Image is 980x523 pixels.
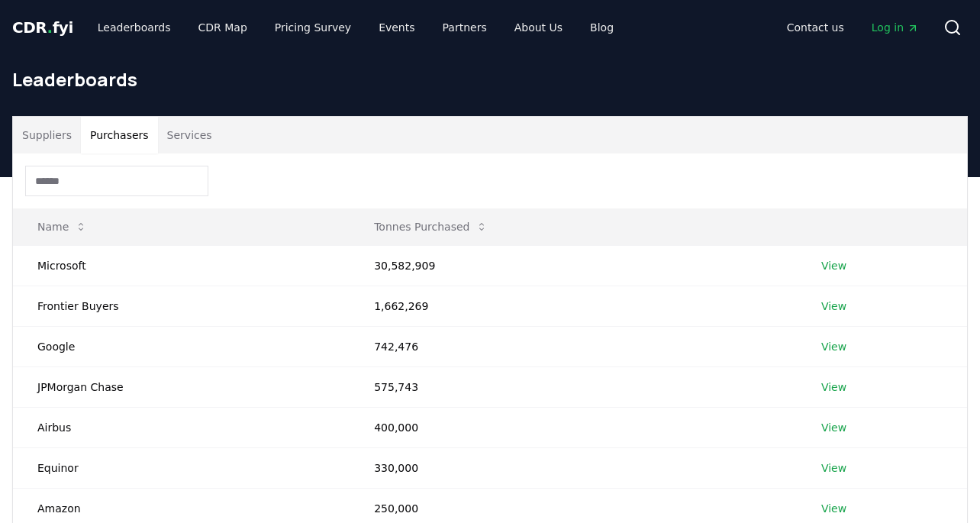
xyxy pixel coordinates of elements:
td: Frontier Buyers [13,286,350,326]
td: 742,476 [350,326,797,366]
a: View [821,501,846,516]
a: View [821,460,846,476]
a: Pricing Survey [263,14,363,41]
td: 575,743 [350,366,797,407]
td: 1,662,269 [350,286,797,326]
a: Contact us [775,14,856,41]
td: Airbus [13,407,350,447]
button: Name [25,211,99,242]
a: Events [366,14,427,41]
a: View [821,258,846,273]
td: 30,582,909 [350,245,797,286]
span: . [47,18,53,37]
button: Suppliers [13,117,81,153]
button: Services [158,117,221,153]
td: JPMorgan Chase [13,366,350,407]
button: Purchasers [81,117,158,153]
span: Log in [872,20,919,35]
td: 330,000 [350,447,797,488]
a: Leaderboards [85,14,183,41]
td: Microsoft [13,245,350,286]
a: CDR.fyi [12,17,73,38]
a: View [821,379,846,395]
a: View [821,299,846,314]
nav: Main [775,14,931,41]
a: Log in [859,14,931,41]
a: View [821,339,846,354]
a: Blog [578,14,626,41]
td: 400,000 [350,407,797,447]
h1: Leaderboards [12,67,968,92]
button: Tonnes Purchased [362,211,500,242]
span: CDR fyi [12,18,73,37]
a: About Us [502,14,575,41]
a: CDR Map [186,14,260,41]
td: Equinor [13,447,350,488]
a: Partners [430,14,499,41]
a: View [821,420,846,435]
td: Google [13,326,350,366]
nav: Main [85,14,626,41]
